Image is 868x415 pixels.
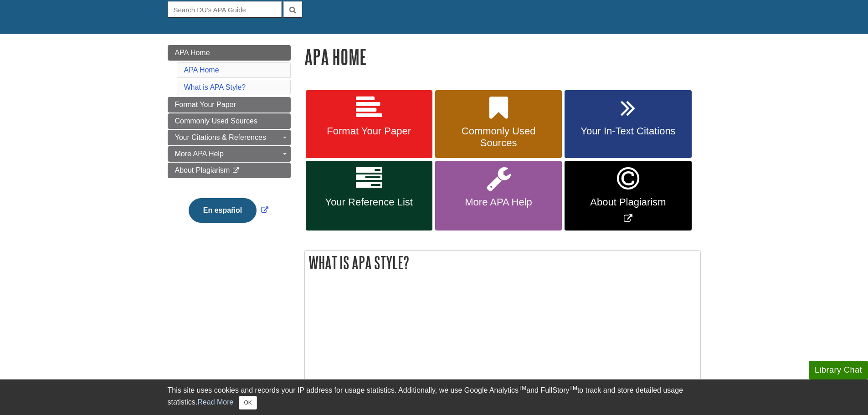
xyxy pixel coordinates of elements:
[571,196,684,208] span: About Plagiarism
[435,90,562,159] a: Commonly Used Sources
[809,361,868,379] button: Library Chat
[168,97,291,113] a: Format Your Paper
[184,66,219,74] a: APA Home
[306,161,432,231] a: Your Reference List
[197,398,233,406] a: Read More
[175,150,224,158] span: More APA Help
[186,206,271,214] a: Link opens in new window
[175,101,236,108] span: Format Your Paper
[168,130,291,145] a: Your Citations & References
[305,251,700,275] h2: What is APA Style?
[435,161,562,231] a: More APA Help
[168,146,291,162] a: More APA Help
[313,125,426,137] span: Format Your Paper
[570,385,577,391] sup: TM
[442,196,555,208] span: More APA Help
[571,125,684,137] span: Your In-Text Citations
[175,117,257,125] span: Commonly Used Sources
[168,45,291,61] a: APA Home
[175,133,266,141] span: Your Citations & References
[168,163,291,178] a: About Plagiarism
[442,125,555,149] span: Commonly Used Sources
[175,166,230,174] span: About Plagiarism
[313,196,426,208] span: Your Reference List
[189,198,257,223] button: En español
[168,45,291,238] div: Guide Page Menu
[175,49,210,56] span: APA Home
[565,90,691,159] a: Your In-Text Citations
[184,83,246,91] a: What is APA Style?
[304,45,701,68] h1: APA Home
[168,385,701,410] div: This site uses cookies and records your IP address for usage statistics. Additionally, we use Goo...
[232,168,240,174] i: This link opens in a new window
[168,1,282,17] input: Search DU's APA Guide
[519,385,526,391] sup: TM
[565,161,691,231] a: Link opens in new window
[168,113,291,129] a: Commonly Used Sources
[306,90,432,159] a: Format Your Paper
[239,396,257,410] button: Close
